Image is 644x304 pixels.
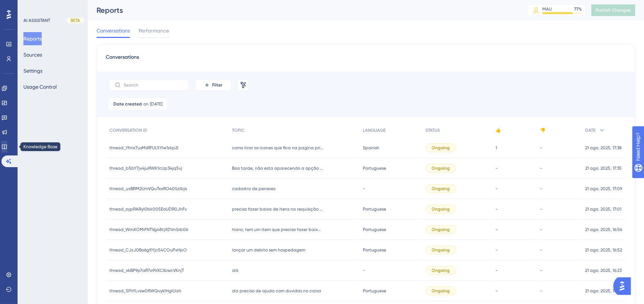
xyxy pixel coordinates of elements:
div: MAU [542,6,552,12]
span: Performance [139,26,169,35]
span: Ongoing [432,247,450,253]
span: thread_uxBRM2UmVQuTxxRO40Szlbj4 [109,186,187,192]
button: Settings [23,64,42,77]
span: Publish Changes [596,7,631,13]
span: 21 ago. 2025, 17:38 [585,145,622,151]
span: TOPIC [232,127,245,133]
span: CONVERSATION ID [109,127,147,133]
span: - [496,165,498,171]
span: 21 ago. 2025, 14:47 [585,288,622,294]
button: Reports [23,32,42,45]
span: - [541,145,543,151]
span: 21 ago. 2025, 17:01 [585,206,621,212]
span: on [143,101,148,107]
span: Ongoing [432,145,450,151]
span: - [541,227,543,232]
span: - [496,227,498,232]
span: ola preciso de ajuda com duvidas no caixa [232,288,321,294]
span: [DATE] [150,101,162,107]
span: Date created [113,101,142,107]
span: - [541,247,543,253]
div: BETA [67,18,84,23]
span: - [541,186,543,192]
iframe: UserGuiding AI Assistant Launcher [613,275,635,297]
span: - [541,288,543,294]
span: thread_b5bY7jv4juRWK1cUp34jq5vj [109,165,182,171]
span: lançar um debito sem hospedagem [232,247,306,253]
span: Portuguese [363,288,386,294]
span: - [496,206,498,212]
span: 1 [496,145,497,151]
span: LANGUAGE [363,127,385,133]
button: Filter [195,79,231,91]
span: preciso fazer baixa de itens na requisição interna mas não aparece os itens corretos, esta sincro... [232,206,324,212]
button: Usage Control [23,80,57,93]
span: - [496,186,498,192]
span: STATUS [426,127,440,133]
div: Reports [97,5,509,15]
span: thread_5FhYLvsw0flWQvyklHglUizh [109,288,181,294]
span: Ongoing [432,186,450,192]
span: Portuguese [363,247,386,253]
span: - [496,288,498,294]
span: Need Help? [17,2,46,11]
span: cadastro de pensoes [232,186,276,192]
span: Ongoing [432,288,450,294]
span: hiara, tem um item que preciso fazer baixa na requisição interna mas ele nao esta aparecendo [232,227,324,232]
button: Sources [23,48,42,61]
span: DATE [585,127,595,133]
span: thread_xkBP9p7aR7o9VXCIbwcVKnjT [109,268,184,273]
span: - [541,268,543,273]
span: 21 ago. 2025, 17:09 [585,186,622,192]
span: Conversations [97,26,130,35]
span: como tirar os icones que fica na pagina principal [232,145,324,151]
div: 77 % [574,6,582,12]
span: Portuguese [363,227,386,232]
span: Boa tarde, não esta aparecendo a opção de crédito ao gerar link [232,165,324,171]
span: 👍 [496,127,501,133]
button: Publish Changes [591,4,635,16]
div: AI ASSISTANT [23,18,50,23]
span: - [363,186,365,192]
span: 21 ago. 2025, 17:35 [585,165,622,171]
span: Filter [212,82,222,88]
span: olá [232,268,239,273]
input: Search [124,82,183,88]
span: thread_WmXOMiFNTVg48tjXDVnSrb06 [109,227,188,232]
span: Conversations [106,53,139,66]
span: Ongoing [432,268,450,273]
span: 21 ago. 2025, 16:52 [585,247,622,253]
span: - [363,268,365,273]
span: 21 ago. 2025, 16:56 [585,227,622,232]
span: Spanish [363,145,379,151]
span: Portuguese [363,206,386,212]
span: Ongoing [432,227,450,232]
span: - [541,206,543,212]
span: Portuguese [363,165,386,171]
span: Ongoing [432,206,450,212]
span: - [496,247,498,253]
span: - [541,165,543,171]
span: - [496,268,498,273]
span: 👎 [541,127,546,133]
span: Ongoing [432,165,450,171]
span: thread_oypRARyI0bk005EoUDR0JhFv [109,206,187,212]
span: 21 ago. 2025, 16:23 [585,268,622,273]
span: thread_Yfmx7usMsRFUL1iYIw1zkp2l [109,145,178,151]
span: thread_CJzJ0Bo6gfIYjc54COuPxHpO [109,247,187,253]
